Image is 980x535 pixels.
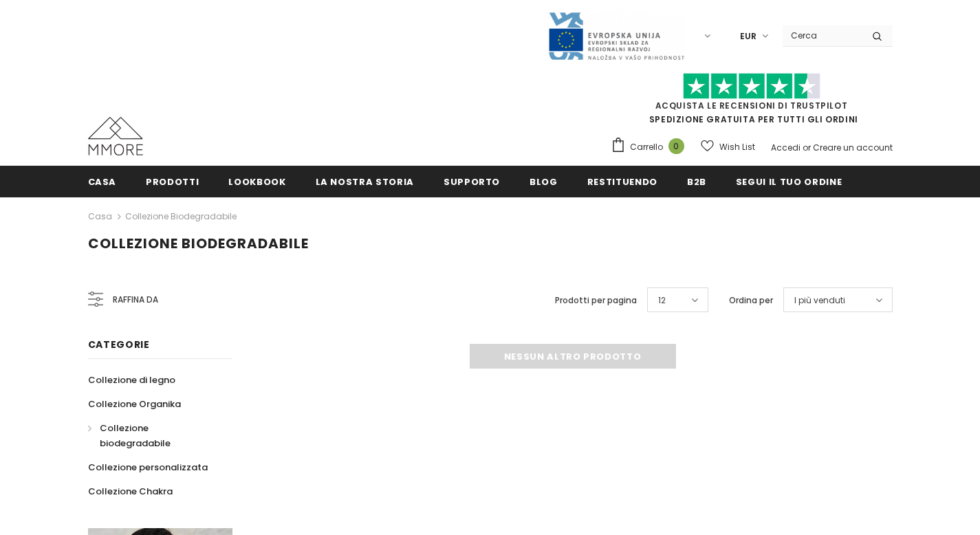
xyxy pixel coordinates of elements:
a: Lookbook [228,166,285,197]
span: Collezione di legno [88,373,175,386]
span: B2B [687,175,706,188]
a: Collezione personalizzata [88,455,208,479]
label: Prodotti per pagina [555,294,637,307]
span: Categorie [88,338,150,351]
a: Collezione biodegradabile [125,210,237,222]
a: Blog [530,166,558,197]
a: Javni Razpis [547,30,685,41]
span: Restituendo [587,175,657,188]
a: Collezione biodegradabile [88,416,217,455]
img: Casi MMORE [88,117,143,155]
img: Javni Razpis [547,11,685,61]
span: Collezione Chakra [88,485,173,498]
span: supporto [444,175,500,188]
span: Collezione biodegradabile [88,234,309,253]
input: Search Site [783,25,862,45]
span: Prodotti [146,175,199,188]
a: Collezione Chakra [88,479,173,503]
span: 12 [658,294,666,307]
a: B2B [687,166,706,197]
span: Carrello [630,140,663,154]
a: Wish List [701,135,755,159]
a: Collezione Organika [88,392,181,416]
img: Fidati di Pilot Stars [683,73,820,100]
span: Raffina da [113,292,158,307]
span: Casa [88,175,117,188]
span: 0 [668,138,684,154]
span: EUR [740,30,756,43]
span: Collezione Organika [88,397,181,411]
a: Carrello 0 [611,137,691,157]
a: Casa [88,208,112,225]
a: Restituendo [587,166,657,197]
span: Collezione personalizzata [88,461,208,474]
span: SPEDIZIONE GRATUITA PER TUTTI GLI ORDINI [611,79,893,125]
span: or [803,142,811,153]
a: Accedi [771,142,801,153]
span: I più venduti [794,294,845,307]
span: La nostra storia [316,175,414,188]
span: Lookbook [228,175,285,188]
a: Casa [88,166,117,197]
span: Segui il tuo ordine [736,175,842,188]
span: Wish List [719,140,755,154]
a: Segui il tuo ordine [736,166,842,197]
a: supporto [444,166,500,197]
span: Collezione biodegradabile [100,422,171,450]
a: La nostra storia [316,166,414,197]
a: Prodotti [146,166,199,197]
a: Collezione di legno [88,368,175,392]
span: Blog [530,175,558,188]
a: Creare un account [813,142,893,153]
label: Ordina per [729,294,773,307]
a: Acquista le recensioni di TrustPilot [655,100,848,111]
